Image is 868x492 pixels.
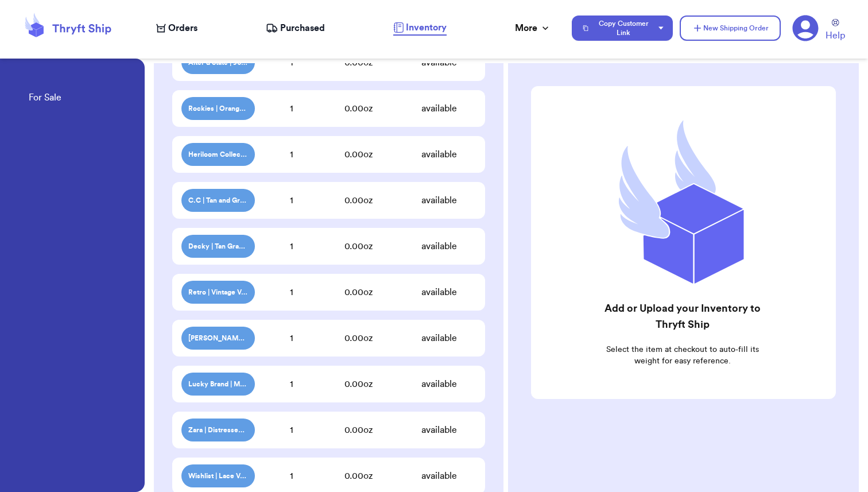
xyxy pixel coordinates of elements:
[29,91,61,107] a: For Sale
[680,16,781,41] button: New Shipping Order
[406,21,447,34] span: Inventory
[188,471,248,481] span: Wishlist | Lace V-neck Backless Maxi Dress | M $0.00
[188,242,248,251] span: Decky | Tan Graphic Trucker Rope Hat $4.00
[255,193,328,207] div: 1
[168,21,197,35] span: Orders
[188,425,248,435] span: Zara | Distressed Wash Denim Wrap Halter Top | M $0.00
[826,29,845,42] span: Help
[826,19,845,42] a: Help
[402,102,476,115] div: available
[572,16,673,41] button: Copy Customer Link
[255,285,328,299] div: 1
[255,331,328,345] div: 1
[188,196,248,205] span: C.C | Tan and Gray Ponytail Hat | Adjustable $4.00
[188,379,248,389] span: Lucky Brand | Men's Green Camouflage Crewneck Sweater | L $0.00
[597,300,768,332] h2: Add or Upload your Inventory to Thryft Ship
[255,423,328,437] div: 1
[402,193,476,207] div: available
[255,148,328,161] div: 1
[402,239,476,253] div: available
[402,423,476,437] div: available
[315,377,402,391] div: 0.00 oz
[315,193,402,207] div: 0.00 oz
[188,104,248,113] span: Rockies | Orange Plaid Pearl Snap | $4
[315,148,402,161] div: 0.00 oz
[315,423,402,437] div: 0.00 oz
[597,344,768,367] p: Select the item at checkout to auto-fill its weight for easy reference.
[402,469,476,483] div: available
[315,102,402,115] div: 0.00 oz
[266,21,325,35] a: Purchased
[402,331,476,345] div: available
[188,334,248,343] span: [PERSON_NAME] | Light Green Dress Shirt $5.00
[188,288,248,297] span: Retro | Vintage Velvet Quilted/Embroidered Jacket | L $15.00
[315,469,402,483] div: 0.00 oz
[315,239,402,253] div: 0.00 oz
[280,21,325,35] span: Purchased
[315,285,402,299] div: 0.00 oz
[255,239,328,253] div: 1
[402,285,476,299] div: available
[402,377,476,391] div: available
[393,21,447,36] a: Inventory
[255,377,328,391] div: 1
[255,102,328,115] div: 1
[156,21,197,35] a: Orders
[188,150,248,159] span: Heriloom Collectibles | Green Pattern Sweater Zip up | $4
[315,331,402,345] div: 0.00 oz
[402,148,476,161] div: available
[515,21,551,35] div: More
[255,469,328,483] div: 1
